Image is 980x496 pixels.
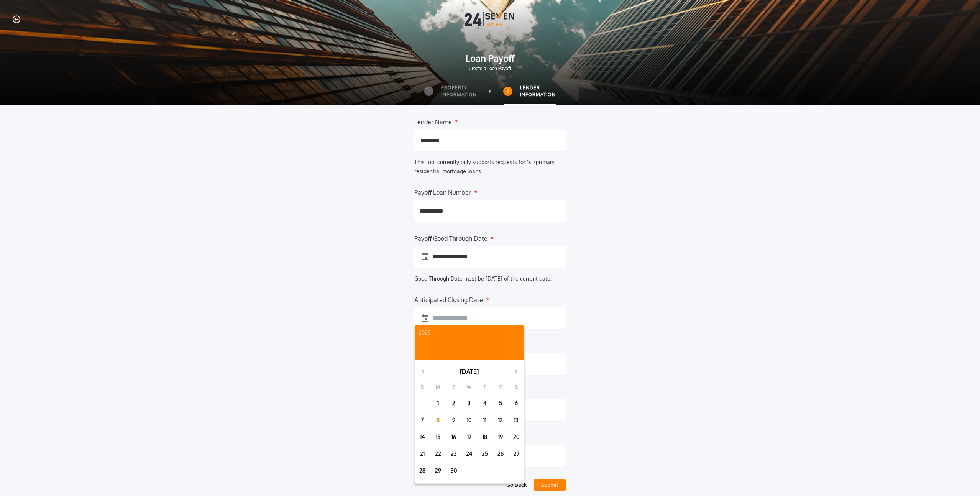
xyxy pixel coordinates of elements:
[503,479,530,491] button: Go Back
[463,397,475,409] button: 3
[448,448,460,460] button: 23
[452,399,455,407] time: 2
[520,84,556,98] label: Lender Information
[430,383,446,392] div: M
[12,65,968,72] span: Create a Loan Payoff
[460,367,479,376] p: [DATE]
[432,448,444,460] button: 22
[468,399,471,407] time: 3
[432,465,444,477] button: 29
[437,399,439,407] time: 1
[465,12,516,26] img: Logo
[510,448,522,460] button: 27
[493,383,509,392] div: F
[451,433,456,441] time: 16
[483,433,487,441] time: 18
[463,448,475,460] button: 24
[437,416,440,424] time: 8
[494,431,507,443] button: 19
[451,467,457,475] time: 30
[494,448,507,460] button: 26
[446,383,461,392] div: T
[432,431,444,443] button: 15
[414,234,488,240] label: Payoff Good Through Date
[498,433,503,441] time: 19
[448,431,460,443] button: 16
[477,383,493,392] div: T
[498,416,503,424] time: 12
[416,448,428,460] button: 21
[414,275,552,282] label: Good Through Date must be [DATE] of the current date.
[419,467,425,475] time: 28
[419,329,520,337] p: 2025
[448,465,460,477] button: 30
[497,450,504,458] time: 26
[510,414,522,426] button: 13
[510,397,522,409] button: 6
[435,467,441,475] time: 29
[466,450,472,458] time: 24
[414,117,452,123] label: Lender Name
[416,465,428,477] button: 28
[12,51,968,65] span: Loan Payoff
[435,450,441,458] time: 22
[467,416,471,424] time: 10
[414,159,555,174] label: This tool currently only supports requests for 1st/primary residential mortgage loans
[416,431,428,443] button: 14
[414,295,483,301] label: Anticipated Closing Date
[416,414,428,426] button: 7
[463,431,475,443] button: 17
[513,433,519,441] time: 20
[483,416,486,424] time: 11
[432,414,444,426] button: 8
[515,399,518,407] time: 6
[482,450,488,458] time: 25
[432,397,444,409] button: 1
[483,399,486,407] time: 4
[448,397,460,409] button: 2
[420,433,425,441] time: 14
[479,448,491,460] button: 25
[494,397,507,409] button: 5
[461,383,477,392] div: W
[463,414,475,426] button: 10
[510,431,522,443] button: 20
[467,433,471,441] time: 17
[441,84,477,98] label: Property Information
[509,383,524,392] div: S
[479,397,491,409] button: 4
[534,479,566,491] button: Submit
[507,88,509,94] h2: 2
[436,433,440,441] time: 15
[514,450,519,458] time: 27
[479,414,491,426] button: 11
[420,450,425,458] time: 21
[451,450,457,458] time: 23
[514,416,519,424] time: 13
[479,431,491,443] button: 18
[452,416,455,424] time: 9
[421,416,424,424] time: 7
[499,399,502,407] time: 5
[448,414,460,426] button: 9
[494,414,507,426] button: 12
[414,188,471,194] label: Payoff Loan Number
[415,383,430,392] div: S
